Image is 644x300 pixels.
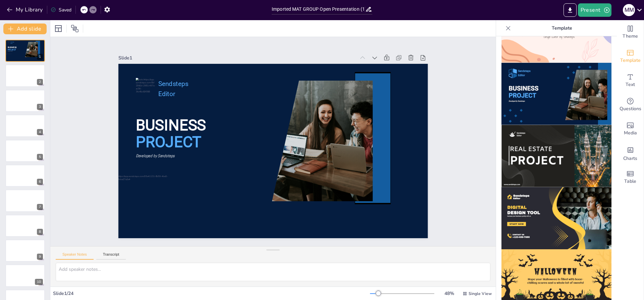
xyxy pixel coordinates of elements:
span: Theme [623,33,638,40]
div: 9 [37,254,43,260]
input: Insert title [272,4,365,14]
div: 3 [37,104,43,110]
span: PROJECT [8,48,16,51]
div: Add charts and graphs [617,141,644,165]
img: thumb-11.png [501,125,611,187]
div: 7 [5,189,45,212]
button: Export to PowerPoint [563,3,577,17]
div: Slide 1 [118,55,356,61]
button: Speaker Notes [56,252,94,260]
div: 10 [35,279,43,285]
span: Text [626,81,635,88]
img: thumb-12.png [501,187,611,249]
div: 2 [37,79,43,85]
div: 8 [5,215,45,237]
span: PROJECT [136,133,202,151]
div: 7 [37,204,43,210]
div: 1 [37,54,43,60]
span: Sendsteps [158,80,188,87]
button: Transcript [96,252,126,260]
div: Add ready made slides [617,44,644,69]
p: Template [514,20,610,36]
div: 4 [5,115,45,137]
span: Editor [158,90,175,97]
span: Questions [620,105,641,113]
div: 48 % [441,290,457,297]
div: 1 [5,40,45,62]
div: Slide 1 / 24 [53,290,370,297]
div: Layout [53,23,64,34]
img: thumb-10.png [501,63,611,125]
button: Present [578,3,611,17]
div: Saved [51,7,71,13]
div: Add a table [617,165,644,189]
span: Editor [10,43,13,44]
span: Developed by Sendsteps [136,153,175,159]
span: Sendsteps [10,42,14,43]
div: 5 [37,154,43,160]
span: Media [624,129,637,137]
div: 3 [5,90,45,112]
div: 2 [5,65,45,87]
div: Change the overall theme [617,20,644,44]
span: BUSINESS [8,46,17,49]
div: 9 [5,240,45,262]
div: 8 [37,229,43,235]
button: My Library [5,4,46,15]
button: Add slide [3,24,47,34]
span: BUSINESS [136,116,206,134]
span: Developed by Sendsteps [8,51,13,52]
div: Add text boxes [617,69,644,93]
div: 4 [37,129,43,135]
button: M M [623,3,635,17]
div: 6 [5,165,45,187]
span: Template [620,57,641,64]
div: Add images, graphics, shapes or video [617,117,644,141]
span: Single View [469,291,492,296]
div: 6 [37,179,43,185]
div: Get real-time input from your audience [617,93,644,117]
div: 10 [5,264,45,287]
span: Position [71,25,79,33]
span: Table [624,178,636,185]
span: Charts [623,155,637,162]
div: M M [623,4,635,16]
div: 5 [5,140,45,162]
